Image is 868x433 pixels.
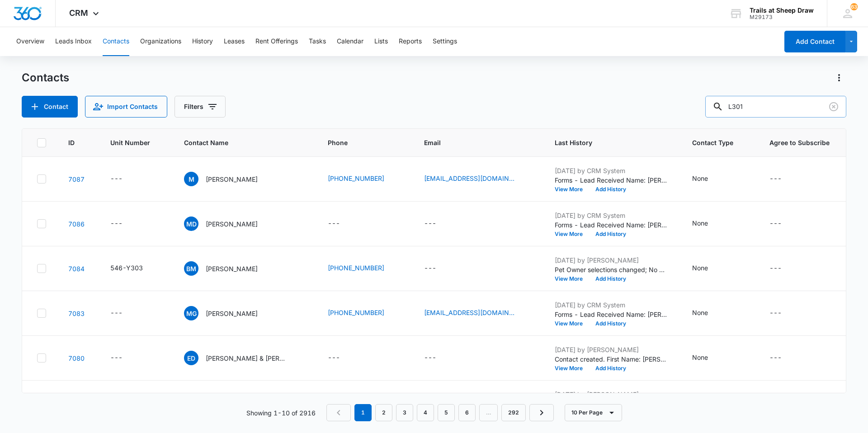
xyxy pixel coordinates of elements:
[103,27,129,56] button: Contacts
[850,3,858,10] span: 63
[224,27,245,56] button: Leases
[68,265,85,273] a: Navigate to contact details page for Brooks Maldonado
[769,263,798,274] div: Agree to Subscribe - - Select to Edit Field
[424,263,453,274] div: Email - - Select to Edit Field
[555,310,668,319] p: Forms - Lead Received Name: [PERSON_NAME] Email: [EMAIL_ADDRESS][DOMAIN_NAME] Phone: [PHONE_NUMBE...
[354,404,372,421] em: 1
[692,138,735,147] span: Contact Type
[22,96,78,118] button: Add Contact
[424,308,514,317] a: [EMAIL_ADDRESS][DOMAIN_NAME]
[769,174,798,184] div: Agree to Subscribe - - Select to Edit Field
[692,218,724,229] div: Contact Type - None - Select to Edit Field
[55,27,92,56] button: Leads Inbox
[175,96,226,118] button: Filters
[589,366,632,371] button: Add History
[110,218,123,229] div: ---
[769,308,782,319] div: ---
[328,138,389,147] span: Phone
[501,404,526,421] a: Page 292
[255,27,298,56] button: Rent Offerings
[68,220,85,228] a: Navigate to contact details page for Michael Davis
[328,353,356,363] div: Phone - - Select to Edit Field
[555,231,589,237] button: View More
[589,231,632,237] button: Add History
[555,390,668,399] p: [DATE] by [PERSON_NAME]
[85,96,167,118] button: Import Contacts
[68,138,75,147] span: ID
[692,353,724,363] div: Contact Type - None - Select to Edit Field
[328,263,384,273] a: [PHONE_NUMBER]
[184,351,303,365] div: Contact Name - Erika Duffey & Benjamin Hagerty - Select to Edit Field
[206,264,258,273] p: [PERSON_NAME]
[184,216,198,231] span: MD
[692,174,708,183] div: None
[589,321,632,326] button: Add History
[110,138,162,147] span: Unit Number
[555,300,668,310] p: [DATE] by CRM System
[769,218,782,229] div: ---
[328,218,356,229] div: Phone - - Select to Edit Field
[589,187,632,192] button: Add History
[184,172,274,186] div: Contact Name - Megan - Select to Edit Field
[769,263,782,274] div: ---
[326,404,554,421] nav: Pagination
[692,353,708,362] div: None
[16,27,44,56] button: Overview
[206,219,258,229] p: [PERSON_NAME]
[184,261,198,276] span: BM
[110,308,123,319] div: ---
[458,404,476,421] a: Page 6
[438,404,455,421] a: Page 5
[769,174,782,184] div: ---
[555,276,589,282] button: View More
[555,187,589,192] button: View More
[769,353,798,363] div: Agree to Subscribe - - Select to Edit Field
[692,218,708,228] div: None
[555,321,589,326] button: View More
[110,263,143,273] div: 546-Y303
[784,31,845,52] button: Add Contact
[184,306,274,320] div: Contact Name - Megan Gee - Select to Edit Field
[22,71,69,85] h1: Contacts
[555,220,668,230] p: Forms - Lead Received Name: [PERSON_NAME] Lead Source: Website Contact Us Form Lead Status: New A...
[184,138,293,147] span: Contact Name
[337,27,363,56] button: Calendar
[424,263,436,274] div: ---
[555,265,668,274] p: Pet Owner selections changed; No was added.
[184,351,198,365] span: ED
[184,306,198,320] span: MG
[110,353,123,363] div: ---
[110,174,123,184] div: ---
[433,27,457,56] button: Settings
[328,218,340,229] div: ---
[424,138,520,147] span: Email
[750,14,814,20] div: account id
[692,174,724,184] div: Contact Type - None - Select to Edit Field
[110,353,139,363] div: Unit Number - - Select to Edit Field
[769,353,782,363] div: ---
[692,308,708,317] div: None
[110,263,159,274] div: Unit Number - 546-Y303 - Select to Edit Field
[769,138,831,147] span: Agree to Subscribe
[750,7,814,14] div: account name
[68,175,85,183] a: Navigate to contact details page for Megan
[424,174,514,183] a: [EMAIL_ADDRESS][DOMAIN_NAME]
[424,353,436,363] div: ---
[374,27,388,56] button: Lists
[555,211,668,220] p: [DATE] by CRM System
[140,27,181,56] button: Organizations
[184,216,274,231] div: Contact Name - Michael Davis - Select to Edit Field
[328,174,401,184] div: Phone - (269) 365-8270 - Select to Edit Field
[206,353,287,363] p: [PERSON_NAME] & [PERSON_NAME]
[555,255,668,265] p: [DATE] by [PERSON_NAME]
[555,366,589,371] button: View More
[184,261,274,276] div: Contact Name - Brooks Maldonado - Select to Edit Field
[850,3,858,10] div: notifications count
[555,166,668,175] p: [DATE] by CRM System
[417,404,434,421] a: Page 4
[328,263,401,274] div: Phone - (970) 397-3992 - Select to Edit Field
[692,263,708,273] div: None
[206,309,258,318] p: [PERSON_NAME]
[705,96,846,118] input: Search Contacts
[555,345,668,354] p: [DATE] by [PERSON_NAME]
